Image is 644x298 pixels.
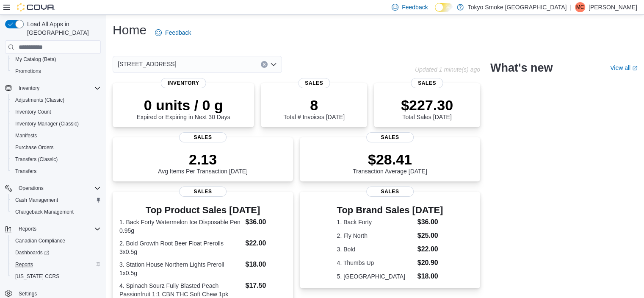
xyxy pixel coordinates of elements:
a: Reports [12,259,36,270]
span: MC [576,2,584,12]
span: Inventory Count [15,109,51,115]
button: Inventory [2,82,104,94]
a: Cash Management [12,195,61,205]
button: Transfers (Classic) [8,153,104,165]
span: Sales [366,132,414,142]
span: Manifests [12,131,101,141]
dt: 3. Bold [337,245,414,253]
span: Inventory Count [12,107,101,117]
span: Feedback [402,3,428,11]
span: My Catalog (Beta) [15,56,56,63]
dd: $18.00 [245,259,286,270]
span: Transfers (Classic) [15,156,58,163]
span: Canadian Compliance [15,237,65,244]
dt: 2. Bold Growth Root Beer Float Prerolls 3x0.5g [119,239,242,256]
span: Transfers [12,166,101,176]
span: [STREET_ADDRESS] [118,59,176,69]
div: Expired or Expiring in Next 30 Days [137,97,230,120]
button: Inventory [15,83,43,93]
dt: 3. Station House Northern Lights Preroll 1x0.5g [119,260,242,277]
span: Inventory [19,85,39,92]
dd: $36.00 [417,217,443,227]
div: Total # Invoices [DATE] [283,97,344,120]
p: $227.30 [401,97,453,114]
dd: $22.00 [417,244,443,254]
p: Tokyo Smoke [GEOGRAPHIC_DATA] [468,2,567,12]
dd: $17.50 [245,281,286,291]
span: Cash Management [12,195,101,205]
a: Purchase Orders [12,142,57,153]
a: Chargeback Management [12,207,77,217]
button: Reports [2,223,104,235]
span: Dashboards [12,248,101,258]
span: Manifests [15,132,37,139]
span: Reports [15,224,101,234]
a: Feedback [152,24,194,41]
button: Operations [15,183,47,193]
span: Chargeback Management [12,207,101,217]
dt: 4. Thumbs Up [337,259,414,267]
button: Chargeback Management [8,206,104,218]
span: Transfers (Classic) [12,154,101,164]
button: Inventory Manager (Classic) [8,118,104,130]
span: Adjustments (Classic) [12,95,101,105]
img: Cova [17,3,55,11]
div: Avg Items Per Transaction [DATE] [158,151,248,175]
h3: Top Product Sales [DATE] [119,205,286,215]
a: Transfers (Classic) [12,154,61,164]
button: Purchase Orders [8,142,104,153]
span: Reports [15,261,33,268]
a: Inventory Manager (Classic) [12,119,82,129]
a: My Catalog (Beta) [12,54,60,64]
span: Sales [179,132,227,142]
span: Inventory [161,78,206,88]
h2: What's new [490,61,553,75]
span: Inventory Manager (Classic) [15,120,79,127]
a: Inventory Count [12,107,55,117]
p: Updated 1 minute(s) ago [415,66,480,73]
dd: $20.90 [417,258,443,268]
span: Cash Management [15,197,58,203]
button: Adjustments (Classic) [8,94,104,106]
button: Cash Management [8,194,104,206]
span: Operations [19,185,44,192]
p: [PERSON_NAME] [589,2,637,12]
a: Canadian Compliance [12,236,69,246]
p: | [570,2,572,12]
span: Feedback [165,28,191,37]
dd: $36.00 [245,217,286,227]
span: Inventory Manager (Classic) [12,119,101,129]
a: [US_STATE] CCRS [12,271,63,281]
dt: 1. Back Forty [337,218,414,226]
a: Manifests [12,131,40,141]
span: Purchase Orders [15,144,54,151]
span: Sales [411,78,443,88]
button: My Catalog (Beta) [8,53,104,65]
span: Operations [15,183,101,193]
span: Purchase Orders [12,142,101,153]
dd: $22.00 [245,238,286,248]
a: View allExternal link [610,64,637,71]
a: Dashboards [12,248,53,258]
dt: 5. [GEOGRAPHIC_DATA] [337,272,414,281]
p: 2.13 [158,151,248,168]
span: Load All Apps in [GEOGRAPHIC_DATA] [24,20,101,37]
dd: $25.00 [417,231,443,241]
button: Canadian Compliance [8,235,104,247]
span: Sales [366,187,414,197]
dt: 1. Back Forty Watermelon Ice Disposable Pen 0.95g [119,218,242,235]
button: Transfers [8,165,104,177]
span: My Catalog (Beta) [12,54,101,64]
span: Promotions [12,66,101,76]
button: Open list of options [270,61,277,68]
button: Reports [8,259,104,270]
span: Chargeback Management [15,209,74,215]
button: Manifests [8,130,104,142]
span: Sales [298,78,330,88]
button: Inventory Count [8,106,104,118]
div: Milo Che [575,2,585,12]
span: Settings [19,290,37,297]
input: Dark Mode [435,3,453,12]
a: Dashboards [8,247,104,259]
